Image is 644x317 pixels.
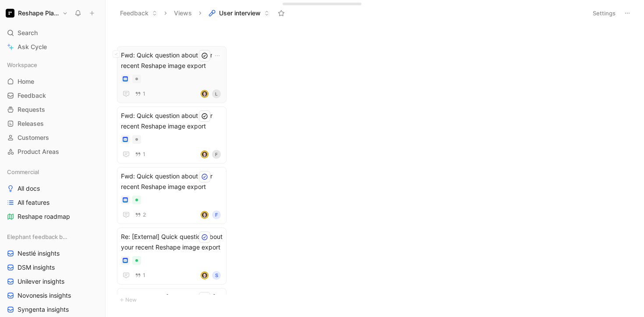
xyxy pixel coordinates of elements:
[212,150,221,159] div: F
[4,196,102,209] a: All features
[117,46,226,103] a: Fwd: Quick question about your recent Reshape image export1avatarL
[117,107,226,164] a: Fwd: Quick question about your recent Reshape image export1avatarF
[121,232,223,253] span: Re: [External] Quick question about your recent Reshape image export
[212,271,221,280] div: s
[133,210,148,220] button: 2
[7,232,67,241] span: Elephant feedback boards
[4,165,102,178] div: Commercial
[121,50,223,71] span: Fwd: Quick question about your recent Reshape image export
[4,131,102,144] a: Customers
[589,7,619,19] button: Settings
[121,171,223,192] span: Fwd: Quick question about your recent Reshape image export
[170,7,196,20] button: Views
[18,119,44,128] span: Releases
[4,182,102,195] a: All docs
[7,61,37,69] span: Workspace
[4,261,102,274] a: DSM insights
[18,77,34,86] span: Home
[212,210,221,219] div: F
[4,210,102,223] a: Reshape roadmap
[117,228,226,285] a: Re: [External] Quick question about your recent Reshape image export1avatars
[4,40,102,53] a: Ask Cycle
[7,167,39,176] span: Commercial
[202,272,208,278] img: avatar
[18,184,40,193] span: All docs
[205,7,273,20] button: User interview
[4,247,102,260] a: Nestlé insights
[4,230,102,316] div: Elephant feedback boardsNestlé insightsDSM insightsUnilever insightsNovonesis insightsSyngenta in...
[133,271,147,280] button: 1
[4,289,102,302] a: Novonesis insights
[18,9,59,17] h1: Reshape Platform
[116,295,232,305] button: New
[219,9,261,18] span: User interview
[18,42,47,52] span: Ask Cycle
[202,151,208,157] img: avatar
[18,198,50,207] span: All features
[113,26,235,310] div: New
[4,58,102,71] div: Workspace
[4,230,102,243] div: Elephant feedback boards
[202,212,208,218] img: avatar
[4,275,102,288] a: Unilever insights
[143,152,145,157] span: 1
[18,277,64,286] span: Unilever insights
[212,89,221,98] div: L
[18,105,45,114] span: Requests
[4,26,102,39] div: Search
[18,249,60,258] span: Nestlé insights
[6,9,14,18] img: Reshape Platform
[4,303,102,316] a: Syngenta insights
[18,291,71,300] span: Novonesis insights
[121,110,223,132] span: Fwd: Quick question about your recent Reshape image export
[4,75,102,88] a: Home
[116,7,161,20] button: Feedback
[143,273,145,278] span: 1
[18,28,38,38] span: Search
[18,133,49,142] span: Customers
[18,91,46,100] span: Feedback
[133,150,147,159] button: 1
[18,263,55,272] span: DSM insights
[133,89,147,99] button: 1
[4,165,102,223] div: CommercialAll docsAll featuresReshape roadmap
[18,212,70,221] span: Reshape roadmap
[143,91,145,96] span: 1
[143,212,146,217] span: 2
[4,117,102,130] a: Releases
[4,7,70,19] button: Reshape PlatformReshape Platform
[18,305,69,314] span: Syngenta insights
[4,103,102,116] a: Requests
[117,167,226,224] a: Fwd: Quick question about your recent Reshape image export2avatarF
[202,91,208,97] img: avatar
[18,147,59,156] span: Product Areas
[121,292,223,313] span: Feedback from [PERSON_NAME] in Cycle - [DATE]
[4,145,102,158] a: Product Areas
[4,89,102,102] a: Feedback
